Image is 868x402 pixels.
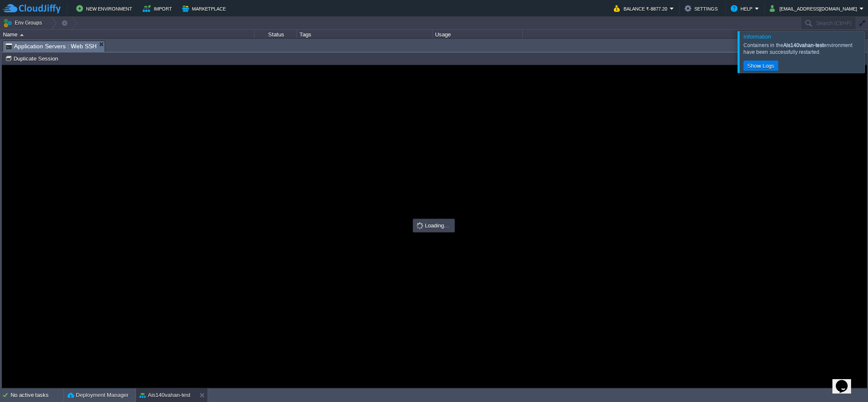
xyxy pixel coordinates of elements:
[5,55,61,62] button: Duplicate Session
[255,30,297,39] div: Status
[3,3,61,14] img: CloudJiffy
[6,41,97,52] span: Application Servers : Web SSH
[770,3,860,14] button: [EMAIL_ADDRESS][DOMAIN_NAME]
[20,34,24,36] img: AMDAwAAAACH5BAEAAAAALAAAAAABAAEAAAICRAEAOw==
[67,391,128,399] button: Deployment Manager
[433,30,522,39] div: Usage
[832,368,860,394] iframe: chat widget
[76,3,135,14] button: New Environment
[1,30,254,39] div: Name
[297,30,432,39] div: Tags
[743,33,771,40] span: Information
[731,3,755,14] button: Help
[11,388,64,402] div: No active tasks
[139,391,190,399] button: Ais140vahan-test
[143,3,175,14] button: Import
[614,3,670,14] button: Balance ₹-8877.20
[783,42,824,48] b: Ais140vahan-test
[414,220,454,231] div: Loading...
[182,3,228,14] button: Marketplace
[685,3,720,14] button: Settings
[743,42,862,55] div: Containers in the environment have been successfully restarted.
[3,17,45,29] button: Env Groups
[745,62,777,69] button: Show Logs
